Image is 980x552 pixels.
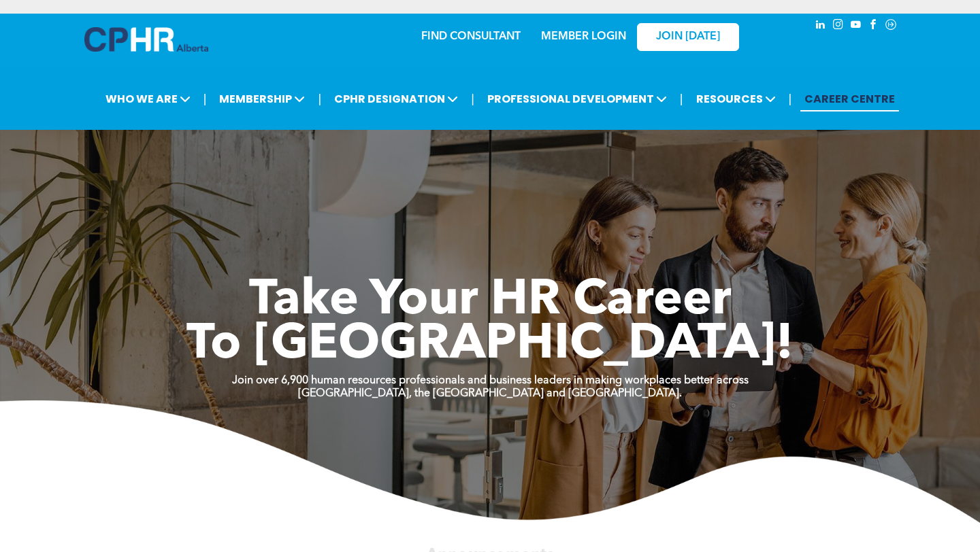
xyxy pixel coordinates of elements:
[830,17,845,35] a: instagram
[800,86,899,111] a: CAREER CENTRE
[483,86,671,111] span: PROFESSIONAL DEVELOPMENT
[186,321,794,370] span: To [GEOGRAPHIC_DATA]!
[471,85,474,113] li: |
[330,86,462,111] span: CPHR DESIGNATION
[813,17,828,35] a: linkedin
[232,375,749,386] strong: Join over 6,900 human resources professionals and business leaders in making workplaces better ac...
[680,85,683,113] li: |
[421,31,521,42] a: FIND CONSULTANT
[84,27,208,52] img: A blue and white logo for cp alberta
[249,277,732,326] span: Take Your HR Career
[101,86,195,111] span: WHO WE ARE
[692,86,780,111] span: RESOURCES
[848,17,863,35] a: youtube
[789,85,792,113] li: |
[541,31,626,42] a: MEMBER LOGIN
[656,31,720,44] span: JOIN [DATE]
[318,85,321,113] li: |
[298,388,682,399] strong: [GEOGRAPHIC_DATA], the [GEOGRAPHIC_DATA] and [GEOGRAPHIC_DATA].
[866,17,881,35] a: facebook
[637,23,739,51] a: JOIN [DATE]
[203,85,207,113] li: |
[883,17,898,35] a: Social network
[215,86,309,111] span: MEMBERSHIP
